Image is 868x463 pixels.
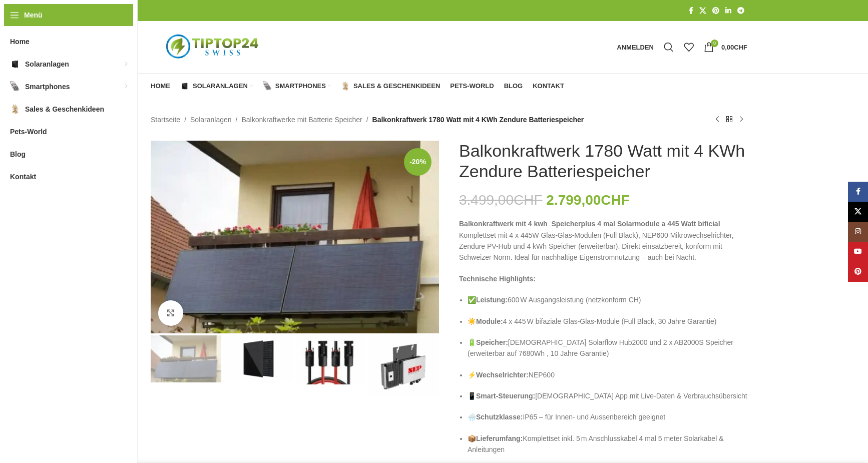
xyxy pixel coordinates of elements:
strong: Wechselrichter: [476,371,529,379]
img: Solaranlagen [180,82,189,91]
a: 0 0,00CHF [699,37,752,57]
strong: Module: [476,317,503,325]
span: Menü [24,10,43,21]
a: X Social Link [848,202,868,222]
p: ⚡ NEP600 [468,369,747,380]
span: Balkonkraftwerk 1780 Watt mit 4 KWh Zendure Batteriespeicher [372,114,584,125]
img: Smartphones [263,82,272,91]
span: Blog [504,82,523,90]
span: Solaranlagen [25,55,69,73]
div: Hauptnavigation [146,76,569,96]
a: LinkedIn Social Link [722,4,734,18]
nav: Breadcrumb [151,114,584,125]
span: Blog [10,145,26,163]
a: Sales & Geschenkideen [341,76,440,96]
a: Facebook Social Link [686,4,696,18]
strong: Technische Highlights: [459,275,536,283]
span: Sales & Geschenkideen [353,82,440,90]
strong: Leistung: [476,296,508,304]
bdi: 3.499,00 [459,192,543,208]
span: Kontakt [533,82,564,90]
p: 🌧️ IP65 – für Innen- und Aussenbereich geeignet [468,411,747,422]
a: Kontakt [533,76,564,96]
span: Solaranlagen [193,82,248,90]
p: Komplettset mit 4 x 445W Glas-Glas-Modulen (Full Black), NEP600 Mikrowechselrichter, Zendure PV-H... [459,218,747,263]
a: Pinterest Social Link [709,4,722,18]
img: Sales & Geschenkideen [341,82,350,91]
img: Steckerkraftwerk [151,141,439,333]
a: Solaranlagen [180,76,253,96]
strong: Lieferumfang: [476,434,523,442]
span: Smartphones [275,82,326,90]
span: Smartphones [25,78,70,96]
a: Telegram Social Link [734,4,747,18]
a: Facebook Social Link [848,182,868,202]
a: Vorheriges Produkt [711,114,723,126]
span: Sales & Geschenkideen [25,100,104,118]
a: Anmelden [612,37,659,57]
p: ✅ 600 W Ausgangsleistung (netzkonform CH) [468,294,747,305]
p: 📱 [DEMOGRAPHIC_DATA] App mit Live-Daten & Verbrauchsübersicht [468,390,747,401]
bdi: 2.799,00 [546,192,630,208]
span: Kontakt [10,168,36,186]
strong: Balkonkraftwerk mit 4 kwh Speicherplus 4 mal Solarmodule a 445 Watt bificial [459,220,720,228]
a: Nächstes Produkt [735,114,747,126]
bdi: 0,00 [721,44,747,51]
strong: Smart-Steuerung: [476,392,535,400]
p: ☀️ 4 x 445 W bifaziale Glas-Glas-Module (Full Black, 30 Jahre Garantie) [468,316,747,327]
img: Sales & Geschenkideen [10,104,20,114]
a: Suche [659,37,679,57]
strong: Speicher: [476,338,508,346]
a: Blog [504,76,523,96]
a: Home [151,76,170,96]
span: CHF [734,44,747,51]
img: Nep600 Wechselrichter [368,335,439,398]
img: Balkonkraftwerk 1780 Watt mit 4 KWh Zendure Batteriespeicher [151,335,221,382]
a: Instagram Social Link [848,222,868,242]
p: 📦 Komplettset inkl. 5 m Anschlusskabel 4 mal 5 meter Solarkabel & Anleitungen [468,433,747,455]
p: 🔋 [DEMOGRAPHIC_DATA] Solarflow Hub2000 und 2 x AB2000S Speicher (erweiterbar auf 7680Wh , 10 Jahr... [468,337,747,359]
span: Anmelden [617,44,654,51]
span: Pets-World [10,123,47,141]
img: MC4 Anschlusskabel [296,335,366,385]
img: Solaranlagen [10,59,20,69]
a: Pets-World [450,76,494,96]
a: Pinterest Social Link [848,262,868,282]
span: CHF [514,192,543,208]
span: Pets-World [450,82,494,90]
img: Smartphones [10,82,20,92]
div: Meine Wunschliste [679,37,699,57]
a: Logo der Website [151,43,276,51]
span: Home [151,82,170,90]
a: X Social Link [696,4,709,18]
a: Solaranlagen [190,114,232,125]
strong: Schutzklasse: [476,413,523,421]
h1: Balkonkraftwerk 1780 Watt mit 4 KWh Zendure Batteriespeicher [459,141,747,182]
span: 0 [711,40,718,47]
a: Balkonkraftwerke mit Batterie Speicher [241,114,362,125]
img: Balkonkraftwerke mit edlem Schwarz Schwarz Design [223,335,294,382]
a: Startseite [151,114,180,125]
span: Home [10,33,30,51]
a: YouTube Social Link [848,242,868,262]
span: -20% [404,148,431,176]
span: CHF [601,192,630,208]
a: Smartphones [263,76,331,96]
